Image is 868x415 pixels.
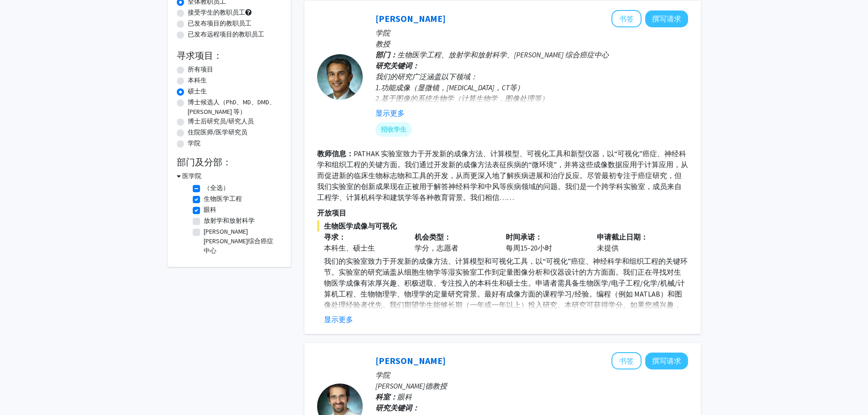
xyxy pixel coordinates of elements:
font: 寻求： [324,232,346,241]
font: 1.功能成像（显微镜，[MEDICAL_DATA]，CT等） [375,83,524,92]
font: 已发布项目的教职员工 [188,19,252,27]
button: 将 Yannis Paulus 添加到书签 [611,352,642,369]
font: 教授 [375,39,390,48]
a: [PERSON_NAME] [375,355,446,366]
iframe: 聊天 [7,374,39,408]
font: PATHAK 实验室致力于开发新的成像方法、计算模型、可视化工具和新型仪器，以“可视化”癌症、神经科学和组织工程的关键方面。我们通过开发新的成像方法表征疾病的“微环境”，并将这些成像数据应用于计... [317,149,688,202]
font: 招收学生 [381,125,406,133]
font: 学院 [375,28,390,37]
font: 寻求项目： [177,50,222,61]
font: 生物医学工程、放射学和放射科学、[PERSON_NAME] 综合癌症中心 [397,50,609,59]
font: 教师信息： [317,149,354,158]
font: 博士后研究员/研究人员 [188,117,254,125]
font: 医学院 [182,172,201,180]
font: 接受学生的教职员工 [188,8,245,16]
font: 书签 [619,356,634,365]
font: [PERSON_NAME]德教授 [375,381,447,390]
button: 撰写请求给 Arvind Pathak [645,10,688,27]
font: 眼科 [397,392,412,401]
font: 生物医学工程 [204,195,242,203]
font: 我们的研究广泛涵盖以下领域： [375,72,478,81]
a: [PERSON_NAME] [375,13,446,24]
font: 硕士生 [188,87,207,95]
font: （全选） [204,184,229,192]
font: 住院医师/医学研究员 [188,128,247,136]
font: 已发布远程项目的教职员工 [188,30,264,38]
font: 研究关键词： [375,403,419,412]
font: 部门及分部： [177,156,231,168]
font: 申请截止日期： [597,232,648,241]
button: 将 Arvind Pathak 添加至书签 [611,10,642,27]
font: 眼科 [204,205,216,214]
font: 研究关键词： [375,61,419,70]
font: 生物医学成像与可视化 [324,221,397,231]
font: 显示更多 [375,108,405,118]
button: 显示更多 [375,108,405,118]
font: 每周15-20小时 [506,243,552,252]
button: 显示更多 [324,314,353,325]
font: 学院 [375,370,390,379]
font: 我们的实验室致力于开发新的成像方法、计算模型和可视化工具，以“可视化”癌症、神经科学和组织工程的关键环节。实验室的研究涵盖从细胞生物学等湿实验室工作到定量图像分析和仪器设计的方方面面。我们正在寻... [324,256,688,331]
font: 书签 [619,14,634,23]
button: 向雅尼斯·保卢斯撰写请求 [645,353,688,369]
font: 所有项目 [188,65,213,73]
font: 时间承诺： [506,232,542,241]
font: 放射学和放射科学 [204,216,255,225]
font: 部门： [375,50,397,59]
font: 学分，志愿者 [415,243,458,252]
font: 开放项目 [317,208,346,217]
font: [PERSON_NAME][PERSON_NAME]综合癌症中心 [204,227,273,255]
font: 学院 [188,139,200,147]
font: 未提供 [597,243,619,252]
font: 本科生、硕士生 [324,243,375,252]
font: 本科生 [188,76,207,84]
font: 显示更多 [324,315,353,324]
font: 博士候选人（PhD、MD、DMD、[PERSON_NAME] 等） [188,98,276,116]
font: 撰写请求 [652,356,681,365]
font: 科室： [375,392,397,401]
font: 2.基于图像的系统生物学（计算生物学，图像处理等） [375,94,549,103]
font: 撰写请求 [652,14,681,23]
font: 机会类型： [415,232,451,241]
